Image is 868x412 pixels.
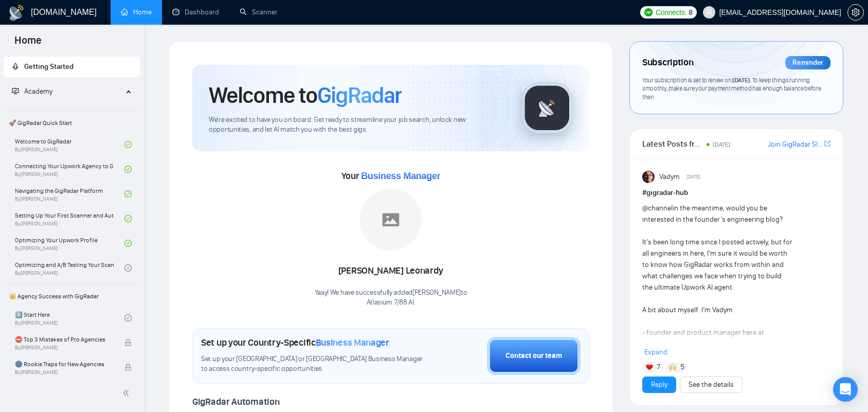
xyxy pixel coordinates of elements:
[15,345,114,351] span: By [PERSON_NAME]
[124,364,132,371] span: lock
[24,87,52,96] span: Academy
[124,339,132,346] span: lock
[656,7,686,18] span: Connects:
[315,262,467,280] div: [PERSON_NAME] Leonardy
[15,307,124,329] a: 1️⃣ Start HereBy[PERSON_NAME]
[680,362,684,372] span: 5
[4,57,140,77] li: Getting Started
[201,354,429,374] span: Set up your [GEOGRAPHIC_DATA] or [GEOGRAPHIC_DATA] Business Manager to access country-specific op...
[124,166,132,173] span: check-circle
[642,54,693,71] span: Subscription
[848,8,863,16] span: setting
[361,171,440,181] span: Business Manager
[706,9,713,16] span: user
[124,141,132,148] span: check-circle
[12,87,52,96] span: Academy
[209,115,505,135] span: We're excited to have you on board. Get ready to streamline your job search, unlock new opportuni...
[201,337,389,348] h1: Set up your Country-Specific
[360,189,422,250] img: placeholder.png
[785,56,830,69] div: Reminder
[689,7,693,18] span: 8
[6,33,50,55] span: Home
[713,141,730,148] span: [DATE]
[680,377,743,393] button: See the details
[12,63,19,70] span: rocket
[172,8,219,16] a: dashboardDashboard
[824,139,830,149] a: export
[15,133,124,156] a: Welcome to GigRadarBy[PERSON_NAME]
[689,379,734,390] a: See the details
[505,350,562,362] div: Contact our team
[768,139,822,150] a: Join GigRadar Slack Community
[847,8,864,16] a: setting
[659,171,680,183] span: Vadym
[209,81,402,109] h1: Welcome to
[122,388,133,398] span: double-left
[642,76,821,101] span: Your subscription is set to renew on . To keep things running smoothly, make sure your payment me...
[642,377,676,393] button: Reply
[15,183,124,205] a: Navigating the GigRadar PlatformBy[PERSON_NAME]
[5,286,139,307] span: 👑 Agency Success with GigRadar
[824,139,830,148] span: export
[642,204,673,212] span: @channel
[669,364,676,371] img: 🙌
[315,298,467,308] p: Atlasium 7/88 AI .
[847,4,864,21] button: setting
[316,337,389,348] span: Business Manager
[12,87,19,95] span: fund-projection-screen
[15,257,124,279] a: Optimizing and A/B Testing Your Scanner for Better ResultsBy[PERSON_NAME]
[317,81,402,109] span: GigRadar
[341,170,441,182] span: Your
[192,396,279,407] span: GigRadar Automation
[642,187,830,199] h1: # gigradar-hub
[240,8,278,16] a: searchScanner
[15,207,124,230] a: Setting Up Your First Scanner and Auto-BidderBy[PERSON_NAME]
[642,171,655,183] img: Vadym
[124,190,132,198] span: check-circle
[732,76,750,84] span: [DATE]
[644,348,667,356] span: Expand
[24,62,74,71] span: Getting Started
[644,8,653,16] img: upwork-logo.png
[642,137,703,150] span: Latest Posts from the GigRadar Community
[5,113,139,133] span: 🚀 GigRadar Quick Start
[15,369,114,375] span: By [PERSON_NAME]
[124,264,132,272] span: check-circle
[15,334,114,345] span: ⛔ Top 3 Mistakes of Pro Agencies
[686,172,700,182] span: [DATE]
[8,5,25,21] img: logo
[487,337,581,375] button: Contact our team
[15,232,124,255] a: Optimizing Your Upwork ProfileBy[PERSON_NAME]
[124,215,132,222] span: check-circle
[15,359,114,369] span: 🌚 Rookie Traps for New Agencies
[833,377,858,402] div: Open Intercom Messenger
[315,288,467,308] div: Yaay! We have successfully added [PERSON_NAME] to
[121,8,152,16] a: homeHome
[124,240,132,247] span: check-circle
[646,364,653,371] img: ❤️
[15,158,124,181] a: Connecting Your Upwork Agency to GigRadarBy[PERSON_NAME]
[651,379,667,390] a: Reply
[521,82,573,134] img: gigradar-logo.png
[657,362,660,372] span: 7
[124,314,132,321] span: check-circle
